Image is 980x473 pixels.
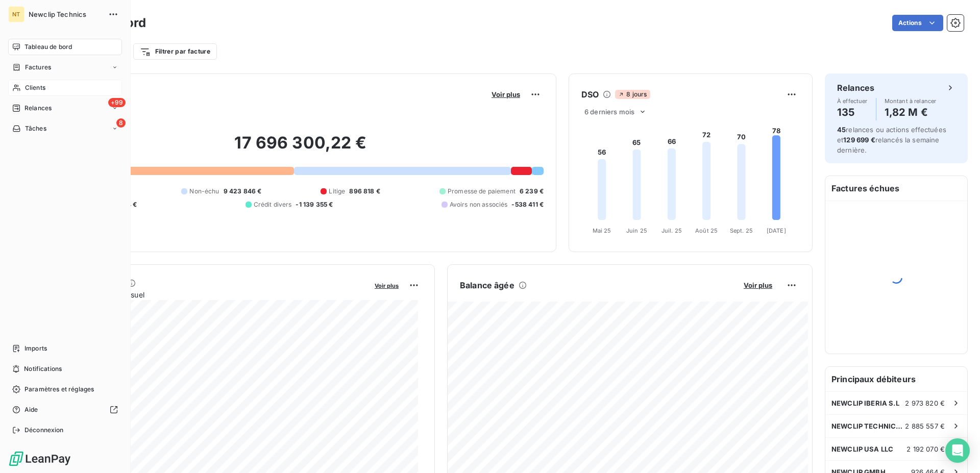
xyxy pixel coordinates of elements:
[825,176,967,201] h6: Factures échues
[375,282,399,289] span: Voir plus
[615,90,650,99] span: 8 jours
[448,187,516,196] span: Promesse de paiement
[511,200,544,209] span: -538 411 €
[885,98,937,104] span: Montant à relancer
[58,289,367,300] span: Chiffre d'affaires mensuel
[189,187,219,196] span: Non-échu
[492,90,520,98] span: Voir plus
[837,82,874,94] h6: Relances
[8,6,24,22] div: NT
[108,98,126,107] span: +99
[116,118,126,128] span: 8
[25,63,51,72] span: Factures
[372,281,402,290] button: Voir plus
[8,451,71,467] img: Logo LeanPay
[593,227,611,234] tspan: Mai 25
[885,104,937,120] h4: 1,82 M €
[906,445,945,453] span: 2 192 070 €
[905,422,945,430] span: 2 885 557 €
[329,187,345,196] span: Litige
[825,367,967,391] h6: Principaux débiteurs
[24,42,72,52] span: Tableau de bord
[741,281,775,290] button: Voir plus
[58,133,544,163] h2: 17 696 300,22 €
[29,10,102,18] span: Newclip Technics
[24,426,64,435] span: Déconnexion
[450,200,508,209] span: Avoirs non associés
[626,227,647,234] tspan: Juin 25
[349,187,380,196] span: 896 818 €
[892,15,943,31] button: Actions
[905,399,945,407] span: 2 973 820 €
[767,227,786,234] tspan: [DATE]
[744,281,772,289] span: Voir plus
[837,126,946,154] span: relances ou actions effectuées et relancés la semaine dernière.
[661,227,682,234] tspan: Juil. 25
[831,399,899,407] span: NEWCLIP IBERIA S.L
[224,187,262,196] span: 9 423 846 €
[837,126,846,134] span: 45
[945,438,970,463] div: Open Intercom Messenger
[581,88,599,101] h6: DSO
[837,98,868,104] span: À effectuer
[831,422,905,430] span: NEWCLIP TECHNICS AUSTRALIA PTY
[837,104,868,120] h4: 135
[730,227,753,234] tspan: Sept. 25
[584,108,634,116] span: 6 derniers mois
[488,90,523,99] button: Voir plus
[133,43,217,60] button: Filtrer par facture
[254,200,292,209] span: Crédit divers
[296,200,333,209] span: -1 139 355 €
[25,83,45,92] span: Clients
[8,402,122,418] a: Aide
[695,227,718,234] tspan: Août 25
[843,136,875,144] span: 129 699 €
[24,385,94,394] span: Paramètres et réglages
[24,104,52,113] span: Relances
[24,405,38,414] span: Aide
[25,124,46,133] span: Tâches
[831,445,893,453] span: NEWCLIP USA LLC
[24,344,47,353] span: Imports
[460,279,514,291] h6: Balance âgée
[24,364,62,374] span: Notifications
[520,187,544,196] span: 6 239 €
